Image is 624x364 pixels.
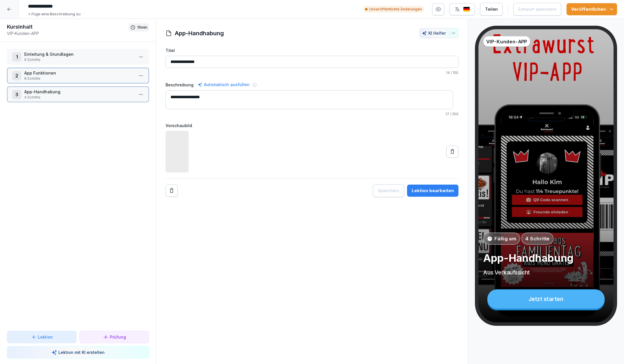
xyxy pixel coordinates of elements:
p: Unveröffentlichte Änderungen [369,7,422,12]
p: Fällig am [495,235,516,242]
button: Prüfung [79,331,149,343]
p: VIP-Kunden-APP [486,38,527,45]
label: Titel [166,47,458,53]
div: KI Helfer [422,31,456,36]
p: 15 min [137,25,147,30]
label: Vorschaubild [166,122,458,129]
div: 3 [12,90,21,99]
p: Prüfung [110,334,126,340]
div: Speichern [378,187,399,194]
button: KI Helfer [419,28,458,38]
p: Lektion mit KI erstellen [58,349,105,355]
button: Lektion [7,331,77,343]
h1: Kursinhalt [7,23,129,30]
p: 8 Schritte [24,76,134,81]
div: 1 [12,52,21,62]
p: App Funktionen [24,70,134,76]
p: 6 Schritte [24,57,134,62]
p: / 250 [166,112,458,117]
button: Speichern [373,184,404,197]
p: App-Handhabung [24,89,134,95]
p: Einleitung & Grundlagen [24,51,134,57]
p: 4 Schritte [24,95,134,100]
p: App-Handhabung [483,251,609,264]
span: 17 [445,112,449,116]
div: Automatisch ausfüllen [196,81,251,88]
div: 1Einleitung & Grundlagen6 Schritte [7,49,149,65]
p: Lektion [38,334,53,340]
p: / 150 [166,70,458,75]
button: Lektion mit KI erstellen [7,346,149,359]
div: Teilen [485,6,498,12]
div: Entwurf speichern [518,6,556,12]
div: Lektion bearbeiten [412,187,454,194]
div: Jetzt starten [487,289,605,309]
p: + Füge eine Beschreibung zu [28,11,81,17]
div: 3App-Handhabung4 Schritte [7,86,149,102]
img: de.svg [463,7,470,12]
h1: App-Handhabung [175,29,224,38]
button: Entwurf speichern [513,3,561,16]
label: Beschreibung [166,82,194,88]
p: Aus Verkaufssicht [483,269,609,276]
p: 4 Schritte [525,235,550,242]
div: 2App Funktionen8 Schritte [7,68,149,83]
button: Remove [166,185,178,197]
button: Veröffentlichen [567,3,617,15]
div: 2 [12,71,21,80]
div: Veröffentlichen [571,6,612,12]
button: Lektion bearbeiten [407,185,458,197]
p: VIP-Kunden-APP [7,30,129,36]
button: Teilen [480,3,503,16]
span: 14 [446,70,450,75]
